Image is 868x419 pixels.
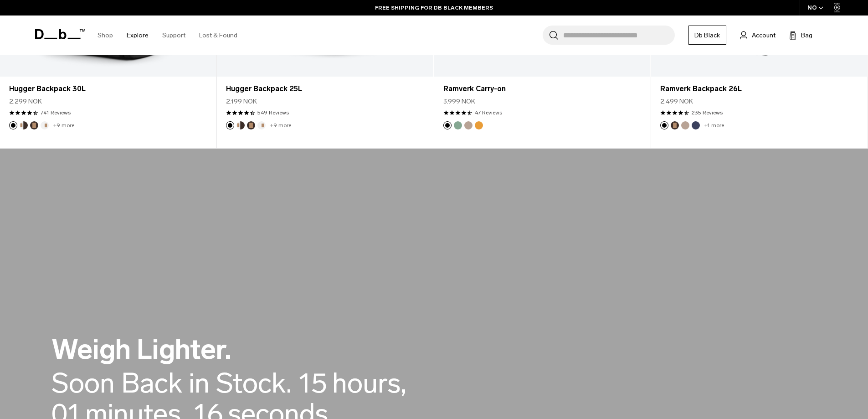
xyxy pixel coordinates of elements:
a: 741 reviews [41,109,71,117]
a: 549 reviews [257,109,289,117]
a: +9 more [270,122,291,129]
button: Cappuccino [20,121,28,129]
button: Parhelion Orange [475,121,483,129]
a: 235 reviews [692,109,723,117]
a: Ramverk Carry-on [443,83,641,94]
span: hours, [332,368,406,398]
a: Hugger Backpack 25L [226,83,424,94]
span: Account [752,31,776,40]
div: Soon Back in Stock. [51,368,292,398]
a: +9 more [53,122,74,129]
button: Black Out [226,121,234,129]
button: Black Out [660,121,668,129]
span: 2.299 NOK [9,97,42,106]
nav: Main Navigation [91,16,244,55]
button: Black Out [9,121,17,129]
button: Cappuccino [236,121,245,129]
a: Db Black [688,26,726,45]
button: Espresso [247,121,255,129]
h2: Weigh Lighter. [51,336,462,363]
a: Hugger Backpack 30L [9,83,207,94]
a: Lost & Found [199,19,237,52]
button: Espresso [671,121,679,129]
button: Fogbow Beige [681,121,689,129]
a: +1 more [704,122,724,129]
button: Black Out [443,121,452,129]
span: Bag [801,31,812,40]
a: Explore [127,19,149,52]
button: Fogbow Beige [464,121,473,129]
span: 3.999 NOK [443,97,475,106]
a: 47 reviews [475,109,502,117]
button: Oatmilk [41,121,49,129]
button: Oatmilk [257,121,266,129]
a: FREE SHIPPING FOR DB BLACK MEMBERS [375,4,493,12]
span: 2.199 NOK [226,97,257,106]
span: 2.499 NOK [660,97,693,106]
a: Ramverk Backpack 26L [660,83,858,94]
span: 15 [298,368,328,398]
a: Support [162,19,185,52]
button: Blue Hour [692,121,700,129]
a: Account [740,30,776,41]
a: Shop [98,19,113,52]
button: Green Ray [454,121,462,129]
button: Espresso [30,121,38,129]
button: Bag [789,30,812,41]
